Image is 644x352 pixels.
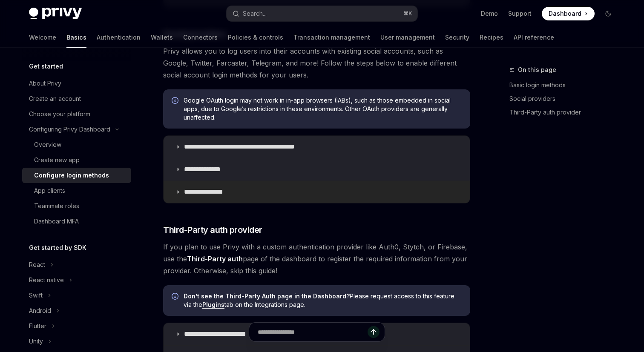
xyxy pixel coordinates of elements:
[601,7,615,20] button: Toggle dark mode
[22,106,131,122] a: Choose your platform
[22,198,131,214] a: Teammate roles
[29,124,110,135] div: Configuring Privy Dashboard
[29,94,81,104] div: Create an account
[34,201,79,211] div: Teammate roles
[258,323,368,341] input: Ask a question...
[22,272,131,288] button: Toggle React native section
[228,27,283,48] a: Policies & controls
[22,76,131,91] a: About Privy
[29,78,61,89] div: About Privy
[514,27,554,48] a: API reference
[518,65,556,75] span: On this page
[172,97,180,106] svg: Info
[34,186,65,196] div: App clients
[29,260,45,270] div: React
[380,27,435,48] a: User management
[22,318,131,334] button: Toggle Flutter section
[22,214,131,229] a: Dashboard MFA
[509,78,622,92] a: Basic login methods
[34,140,61,150] div: Overview
[34,155,80,165] div: Create new app
[368,326,379,338] button: Send message
[29,243,86,253] h5: Get started by SDK
[403,10,412,17] span: ⌘ K
[163,45,470,81] span: Privy allows you to log users into their accounts with existing social accounts, such as Google, ...
[22,334,131,349] button: Toggle Unity section
[184,292,350,300] strong: Don’t see the Third-Party Auth page in the Dashboard?
[22,91,131,106] a: Create an account
[34,216,79,226] div: Dashboard MFA
[542,7,595,20] a: Dashboard
[29,336,43,346] div: Unity
[29,321,46,331] div: Flutter
[183,27,218,48] a: Connectors
[29,306,51,316] div: Android
[29,61,63,72] h5: Get started
[202,301,224,309] a: Plugins
[22,168,131,183] a: Configure login methods
[34,170,109,180] div: Configure login methods
[29,109,90,119] div: Choose your platform
[184,96,462,122] span: Google OAuth login may not work in in-app browsers (IABs), such as those embedded in social apps,...
[172,293,180,301] svg: Info
[22,152,131,168] a: Create new app
[508,9,532,18] a: Support
[187,255,243,263] strong: Third-Party auth
[509,106,622,119] a: Third-Party auth provider
[97,27,141,48] a: Authentication
[22,288,131,303] button: Toggle Swift section
[445,27,469,48] a: Security
[22,183,131,198] a: App clients
[480,27,503,48] a: Recipes
[293,27,370,48] a: Transaction management
[227,6,417,21] button: Open search
[22,257,131,272] button: Toggle React section
[509,92,622,106] a: Social providers
[184,292,462,309] span: Please request access to this feature via the tab on the Integrations page.
[481,9,498,18] a: Demo
[163,224,262,236] span: Third-Party auth provider
[549,9,581,18] span: Dashboard
[29,27,56,48] a: Welcome
[22,303,131,318] button: Toggle Android section
[22,122,131,137] button: Toggle Configuring Privy Dashboard section
[29,8,82,20] img: dark logo
[243,9,267,19] div: Search...
[29,290,43,300] div: Swift
[29,275,64,285] div: React native
[163,241,470,277] span: If you plan to use Privy with a custom authentication provider like Auth0, Stytch, or Firebase, u...
[151,27,173,48] a: Wallets
[22,137,131,152] a: Overview
[66,27,86,48] a: Basics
